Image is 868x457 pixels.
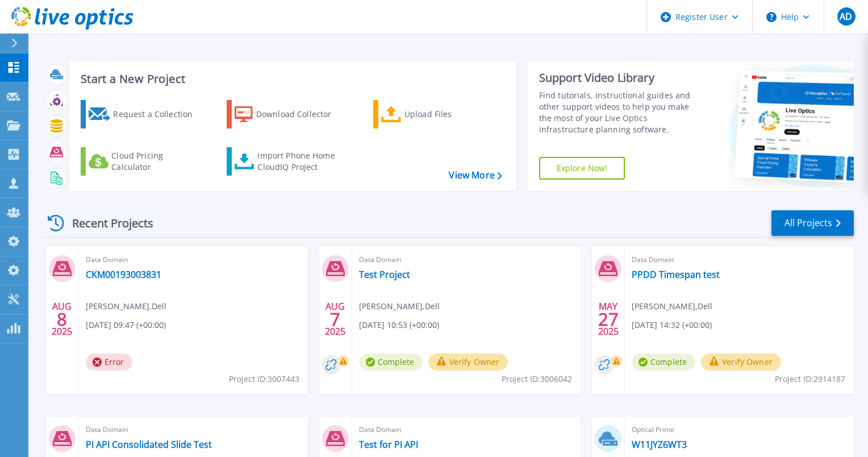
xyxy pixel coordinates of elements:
[632,269,720,280] a: PPDD Timespan test
[86,423,301,436] span: Data Domain
[86,319,166,331] span: [DATE] 09:47 (+00:00)
[449,170,502,181] a: View More
[598,298,619,340] div: MAY 2025
[404,103,495,126] div: Upload Files
[632,254,847,266] span: Data Domain
[257,150,346,173] div: Import Phone Home CloudIQ Project
[539,70,703,85] div: Support Video Library
[632,354,695,371] span: Complete
[632,439,687,450] a: W11JYZ6WT3
[539,157,625,180] a: Explore Now!
[502,373,572,385] span: Project ID: 3006042
[81,100,207,128] a: Request a Collection
[86,254,301,266] span: Data Domain
[113,103,204,126] div: Request a Collection
[701,354,781,371] button: Verify Owner
[771,210,854,236] a: All Projects
[86,269,161,280] a: CKM00193003831
[330,314,340,324] span: 7
[359,254,574,266] span: Data Domain
[44,209,169,237] div: Recent Projects
[373,100,500,128] a: Upload Files
[227,100,353,128] a: Download Collector
[632,319,712,331] span: [DATE] 14:32 (+00:00)
[359,319,439,331] span: [DATE] 10:53 (+00:00)
[359,439,418,450] a: Test for PI API
[598,314,619,324] span: 27
[632,423,847,436] span: Optical Prime
[428,354,508,371] button: Verify Owner
[324,298,346,340] div: AUG 2025
[81,73,502,85] h3: Start a New Project
[86,439,212,450] a: PI API Consolidated Slide Test
[51,298,73,340] div: AUG 2025
[86,354,132,371] span: Error
[775,373,845,385] span: Project ID: 2914187
[256,103,347,126] div: Download Collector
[359,300,440,313] span: [PERSON_NAME] , Dell
[840,12,852,21] span: AD
[359,269,410,280] a: Test Project
[81,147,207,176] a: Cloud Pricing Calculator
[229,373,299,385] span: Project ID: 3007443
[111,150,202,173] div: Cloud Pricing Calculator
[359,423,574,436] span: Data Domain
[57,314,67,324] span: 8
[359,354,423,371] span: Complete
[86,300,166,313] span: [PERSON_NAME] , Dell
[539,90,703,135] div: Find tutorials, instructional guides and other support videos to help you make the most of your L...
[632,300,712,313] span: [PERSON_NAME] , Dell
